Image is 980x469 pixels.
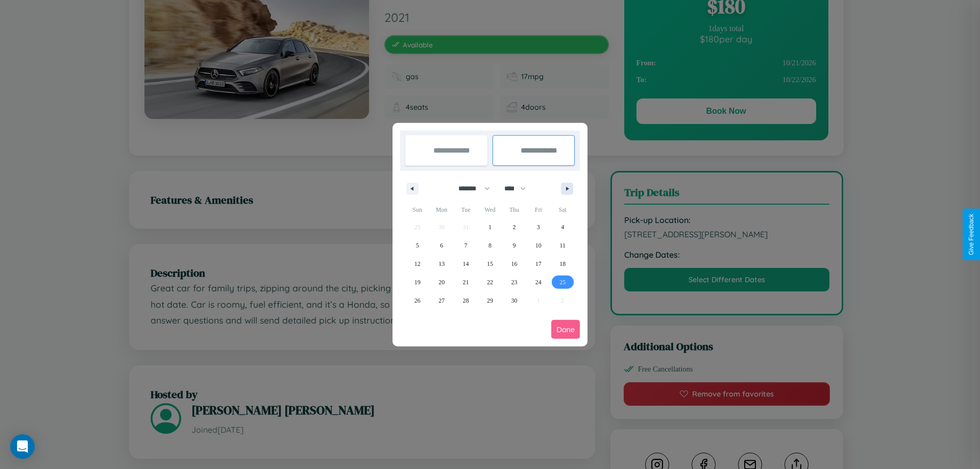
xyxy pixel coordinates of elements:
span: 13 [438,255,445,273]
span: 19 [414,273,421,291]
button: 27 [429,291,453,310]
span: Fri [526,202,550,218]
button: 14 [454,255,478,273]
span: 8 [488,236,492,255]
span: 25 [559,273,566,291]
button: 19 [405,273,429,291]
span: 12 [414,255,421,273]
button: 1 [478,218,502,236]
button: 28 [454,291,478,310]
button: 26 [405,291,429,310]
div: Give Feedback [968,214,975,255]
span: 22 [487,273,493,291]
span: 30 [511,291,517,310]
span: 16 [511,255,517,273]
button: Done [551,320,580,339]
span: 17 [535,255,542,273]
span: Sat [551,202,575,218]
span: 4 [561,218,564,236]
button: 7 [454,236,478,255]
button: 20 [429,273,453,291]
span: 5 [416,236,419,255]
span: 21 [463,273,469,291]
span: 28 [463,291,469,310]
button: 12 [405,255,429,273]
button: 2 [502,218,526,236]
button: 23 [502,273,526,291]
span: 7 [464,236,468,255]
span: 2 [512,218,516,236]
button: 13 [429,255,453,273]
span: 15 [487,255,493,273]
span: 24 [535,273,542,291]
button: 30 [502,291,526,310]
button: 25 [551,273,575,291]
span: 11 [559,236,566,255]
button: 5 [405,236,429,255]
button: 24 [526,273,550,291]
button: 18 [551,255,575,273]
button: 10 [526,236,550,255]
button: 4 [551,218,575,236]
span: 1 [488,218,492,236]
button: 6 [429,236,453,255]
button: 17 [526,255,550,273]
span: Sun [405,202,429,218]
span: 9 [512,236,516,255]
span: 10 [535,236,542,255]
button: 29 [478,291,502,310]
span: Tue [454,202,478,218]
span: Wed [478,202,502,218]
span: 23 [511,273,517,291]
div: Open Intercom Messenger [10,434,35,459]
button: 3 [526,218,550,236]
span: 14 [463,255,469,273]
span: 26 [414,291,421,310]
button: 22 [478,273,502,291]
button: 9 [502,236,526,255]
button: 8 [478,236,502,255]
span: 6 [440,236,443,255]
button: 16 [502,255,526,273]
button: 21 [454,273,478,291]
span: Thu [502,202,526,218]
span: 18 [559,255,566,273]
span: 20 [438,273,445,291]
span: 29 [487,291,493,310]
span: Mon [429,202,453,218]
span: 27 [438,291,445,310]
button: 15 [478,255,502,273]
span: 3 [537,218,540,236]
button: 11 [551,236,575,255]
